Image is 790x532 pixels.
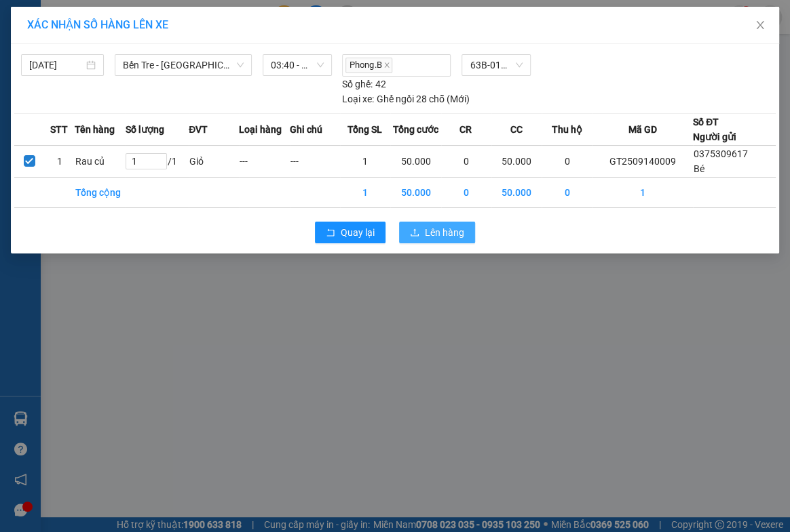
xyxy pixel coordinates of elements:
[470,55,522,75] span: 63B-013.34
[390,145,440,177] td: 50.000
[189,122,208,137] span: ĐVT
[290,145,340,177] td: ---
[491,145,542,177] td: 50.000
[741,7,779,45] button: Close
[345,58,392,73] span: Phong.B
[628,122,656,137] span: Mã GD
[755,20,766,30] span: close
[340,177,390,207] td: 1
[341,225,375,240] span: Quay lại
[592,145,693,177] td: GT2509140009
[342,91,469,106] div: Ghế ngồi 28 chỗ (Mới)
[75,145,125,177] td: Rau củ
[50,122,68,137] span: STT
[75,177,125,207] td: Tổng cộng
[315,222,385,243] button: rollbackQuay lại
[542,145,592,177] td: 0
[236,61,244,69] span: down
[342,77,373,91] span: Số ghế:
[390,177,440,207] td: 50.000
[694,148,748,159] span: 0375309617
[290,122,322,137] span: Ghi chú
[441,177,491,207] td: 0
[392,122,438,137] span: Tổng cước
[123,55,243,75] span: Bến Tre - Sài Gòn
[425,225,464,240] span: Lên hàng
[271,55,324,75] span: 03:40 - 63B-013.34
[125,145,189,177] td: / 1
[410,228,419,239] span: upload
[592,177,693,207] td: 1
[441,145,491,177] td: 0
[45,145,75,177] td: 1
[510,122,522,137] span: CC
[383,62,390,68] span: close
[125,122,164,137] span: Số lượng
[342,77,385,91] div: 42
[342,91,374,106] span: Loại xe:
[347,122,382,137] span: Tổng SL
[27,18,168,31] span: XÁC NHẬN SỐ HÀNG LÊN XE
[29,58,83,73] input: 15/09/2025
[551,122,582,137] span: Thu hộ
[694,163,704,174] span: Bé
[459,122,472,137] span: CR
[542,177,592,207] td: 0
[340,145,390,177] td: 1
[693,115,736,144] div: Số ĐT Người gửi
[239,145,289,177] td: ---
[239,122,282,137] span: Loại hàng
[399,222,475,243] button: uploadLên hàng
[189,145,239,177] td: Giỏ
[491,177,542,207] td: 50.000
[75,122,115,137] span: Tên hàng
[326,228,335,239] span: rollback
